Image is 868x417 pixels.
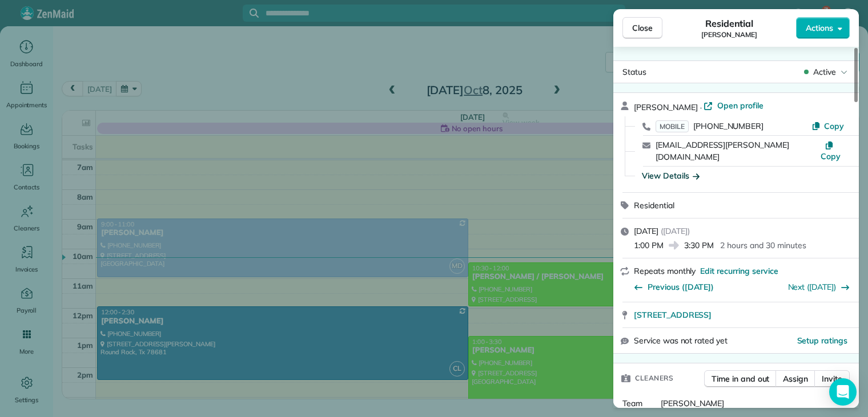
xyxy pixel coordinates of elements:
[814,370,850,387] button: Invite
[806,22,833,34] span: Actions
[704,100,763,111] a: Open profile
[642,170,700,181] button: View Details
[656,120,763,132] a: MOBILE[PHONE_NUMBER]
[788,282,837,292] a: Next ([DATE])
[656,140,789,162] a: [EMAIL_ADDRESS][PERSON_NAME][DOMAIN_NAME]
[817,139,844,162] button: Copy
[693,121,763,131] span: [PHONE_NUMBER]
[797,335,848,346] span: Setup ratings
[822,373,842,384] span: Invite
[705,17,754,30] span: Residential
[635,373,673,384] span: Cleaners
[634,266,696,276] span: Repeats monthly
[712,373,769,384] span: Time in and out
[821,151,841,161] span: Copy
[634,309,712,321] span: [STREET_ADDRESS]
[632,22,653,34] span: Close
[634,335,728,347] span: Service was not rated yet
[622,17,662,39] button: Close
[701,30,757,39] span: [PERSON_NAME]
[634,226,658,236] span: [DATE]
[720,240,806,251] p: 2 hours and 30 minutes
[704,370,777,387] button: Time in and out
[811,120,844,132] button: Copy
[634,102,698,112] span: [PERSON_NAME]
[684,240,714,251] span: 3:30 PM
[698,103,704,112] span: ·
[775,370,815,387] button: Assign
[788,281,850,293] button: Next ([DATE])
[813,66,836,78] span: Active
[634,240,664,251] span: 1:00 PM
[783,373,808,384] span: Assign
[622,67,646,77] span: Status
[824,121,844,131] span: Copy
[634,309,852,321] a: [STREET_ADDRESS]
[829,378,857,406] div: Open Intercom Messenger
[717,100,763,111] span: Open profile
[661,398,725,408] span: [PERSON_NAME]
[634,200,674,210] span: Residential
[656,120,689,132] span: MOBILE
[634,281,714,293] button: Previous ([DATE])
[700,265,778,277] span: Edit recurring service
[797,335,848,346] button: Setup ratings
[622,398,642,408] span: Team
[661,226,690,236] span: ( [DATE] )
[648,281,714,293] span: Previous ([DATE])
